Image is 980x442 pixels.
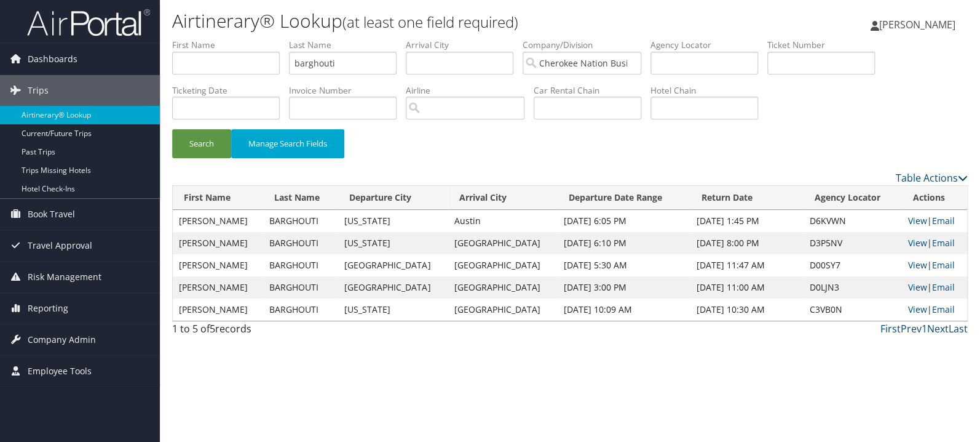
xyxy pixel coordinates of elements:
[523,39,650,51] label: Company/Division
[338,186,448,210] th: Departure City: activate to sort column ascending
[650,39,767,51] label: Agency Locator
[901,254,967,276] td: |
[907,281,927,293] a: View
[173,232,263,254] td: [PERSON_NAME]
[231,129,344,158] button: Manage Search Fields
[907,237,927,249] a: View
[448,210,557,232] td: Austin
[901,232,967,254] td: |
[907,303,927,315] a: View
[907,259,927,271] a: View
[690,210,804,232] td: [DATE] 1:45 PM
[804,186,901,210] th: Agency Locator: activate to sort column ascending
[534,84,650,97] label: Car Rental Chain
[172,8,703,34] h1: Airtinerary® Lookup
[804,254,901,276] td: D00SY7
[557,299,690,321] td: [DATE] 10:09 AM
[263,299,338,321] td: BARGHOUTI
[338,210,448,232] td: [US_STATE]
[28,75,49,106] span: Trips
[690,299,804,321] td: [DATE] 10:30 AM
[901,276,967,299] td: |
[28,44,77,74] span: Dashboards
[448,186,557,210] th: Arrival City: activate to sort column ascending
[931,237,954,249] a: Email
[880,322,901,336] a: First
[28,230,92,261] span: Travel Approval
[901,186,967,210] th: Actions
[448,299,557,321] td: [GEOGRAPHIC_DATA]
[931,259,954,271] a: Email
[896,171,968,185] a: Table Actions
[557,254,690,276] td: [DATE] 5:30 AM
[907,215,927,227] a: View
[172,84,289,97] label: Ticketing Date
[879,18,955,31] span: [PERSON_NAME]
[263,232,338,254] td: BARGHOUTI
[28,356,92,387] span: Employee Tools
[448,254,557,276] td: [GEOGRAPHIC_DATA]
[931,303,954,315] a: Email
[804,276,901,299] td: D0LJN3
[173,276,263,299] td: [PERSON_NAME]
[767,39,884,51] label: Ticket Number
[338,232,448,254] td: [US_STATE]
[173,186,263,210] th: First Name: activate to sort column ascending
[901,210,967,232] td: |
[172,129,231,158] button: Search
[406,39,523,51] label: Arrival City
[289,84,406,97] label: Invoice Number
[338,276,448,299] td: [GEOGRAPHIC_DATA]
[690,276,804,299] td: [DATE] 11:00 AM
[27,8,150,37] img: airportal-logo.png
[289,39,406,51] label: Last Name
[690,186,804,210] th: Return Date: activate to sort column ascending
[927,322,949,336] a: Next
[557,276,690,299] td: [DATE] 3:00 PM
[263,276,338,299] td: BARGHOUTI
[406,84,534,97] label: Airline
[557,210,690,232] td: [DATE] 6:05 PM
[931,215,954,227] a: Email
[342,12,518,32] small: (at least one field required)
[931,281,954,293] a: Email
[557,186,690,210] th: Departure Date Range: activate to sort column ascending
[263,210,338,232] td: BARGHOUTI
[173,210,263,232] td: [PERSON_NAME]
[901,322,922,336] a: Prev
[804,299,901,321] td: C3VB0N
[263,254,338,276] td: BARGHOUTI
[804,232,901,254] td: D3P5NV
[28,199,75,230] span: Book Travel
[172,39,289,51] label: First Name
[338,254,448,276] td: [GEOGRAPHIC_DATA]
[922,322,927,336] a: 1
[650,84,767,97] label: Hotel Chain
[173,299,263,321] td: [PERSON_NAME]
[28,293,68,324] span: Reporting
[448,276,557,299] td: [GEOGRAPHIC_DATA]
[28,262,101,292] span: Risk Management
[949,322,968,336] a: Last
[557,232,690,254] td: [DATE] 6:10 PM
[172,321,357,342] div: 1 to 5 of records
[173,254,263,276] td: [PERSON_NAME]
[690,232,804,254] td: [DATE] 8:00 PM
[448,232,557,254] td: [GEOGRAPHIC_DATA]
[338,299,448,321] td: [US_STATE]
[901,299,967,321] td: |
[690,254,804,276] td: [DATE] 11:47 AM
[804,210,901,232] td: D6KVWN
[28,324,96,355] span: Company Admin
[210,322,215,336] span: 5
[871,6,968,43] a: [PERSON_NAME]
[263,186,338,210] th: Last Name: activate to sort column ascending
